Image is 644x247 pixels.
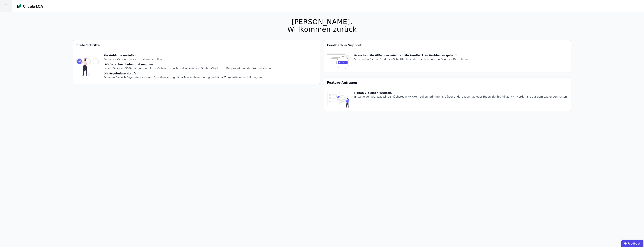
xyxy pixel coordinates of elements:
img: feature_request_tile-UiXE1qGU.svg [327,91,350,108]
div: Willkommen zurück [287,26,357,33]
div: Erste Schritte [73,40,320,51]
div: IFC-Datei hochladen und mappen [103,63,271,66]
img: getting_started_tile-DrF_GRSv.svg [76,54,99,81]
img: Concular [17,4,43,8]
div: Laden Sie eine IFC-Datei innerhalb Ihres Gebäudes hoch und verknüpfen Sie ihre Objekte zu Bauprod... [103,66,271,70]
div: Verwenden Sie die Feedback-Schaltfläche in der rechten unteren Ecke des Bildschirms. [354,57,469,61]
div: Die Ergebnisse abrufen [103,72,271,75]
div: Haben Sie einen Wunsch? [354,91,568,95]
div: Schauen Sie sich Ergebnisse zu einer Ökobilanzierung, einer Massenberechnung und einer Zirkularit... [103,75,271,79]
div: Ein Gebäude erstellen [103,54,271,57]
div: [PERSON_NAME], [287,18,357,26]
div: Ein neues Gebäude über das Menü erstellen [103,57,271,61]
img: feedback-icon-HCTs5lye.svg [327,54,350,70]
div: Entscheiden Sie, was wir als nächstes entwickeln sollen. Stimmen Sie über andere Ideen ab oder fü... [354,95,568,98]
div: Feedback & Support [324,40,571,51]
div: Brauchen Sie Hilfe oder möchten Sie Feedback zu Problemen geben? [354,54,469,57]
div: Feature-Anfragen [324,77,571,88]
